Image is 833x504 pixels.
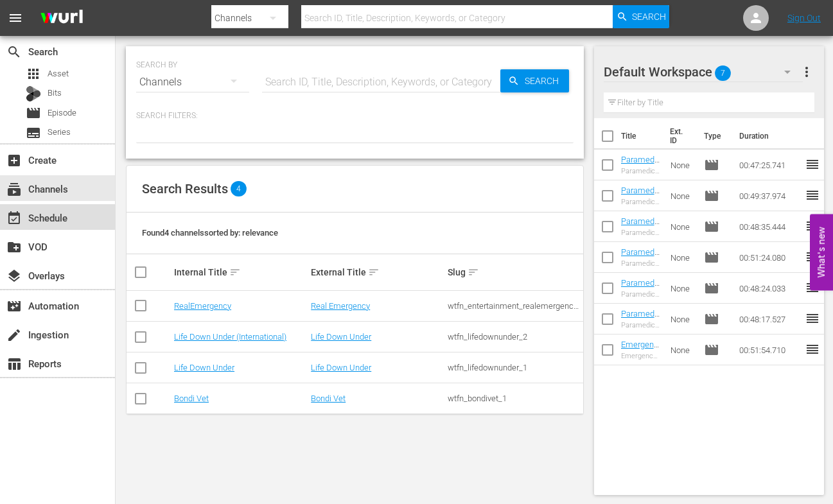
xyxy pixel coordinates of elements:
[448,332,581,342] div: wtfn_lifedownunder_2
[31,3,92,33] img: ans4CAIJ8jUAAAAAAAAAAAAAAAAAAAAAAAAgQb4GAAAAAAAAAAAAAAAAAAAAAAAAJMjXAAAAAAAAAAAAAAAAAAAAAAAAgAT5G...
[665,273,699,304] td: None
[6,211,22,226] span: Schedule
[704,250,719,265] span: Episode
[805,187,820,203] span: reorder
[665,150,699,180] td: None
[665,211,699,242] td: None
[704,311,719,327] span: Episode
[448,301,581,311] div: wtfn_entertainment_realemergency_1
[48,87,62,100] span: Bits
[174,363,234,372] a: Life Down Under
[787,13,821,23] a: Sign Out
[311,332,371,342] a: Life Down Under
[6,153,22,168] span: Create
[732,118,809,154] th: Duration
[48,107,76,119] span: Episode
[704,219,719,234] span: Episode
[734,180,805,211] td: 00:49:37.974
[704,188,719,204] span: Episode
[805,249,820,265] span: reorder
[805,280,820,295] span: reorder
[734,335,805,365] td: 00:51:54.710
[621,167,660,175] div: Paramedics Season 4 Episode 10
[805,157,820,172] span: reorder
[696,118,732,154] th: Type
[311,363,371,372] a: Life Down Under
[229,266,241,278] span: sort
[621,309,660,357] a: Paramedics Season 3 Episode 1 - Nine Now
[6,299,22,314] span: Automation
[311,265,444,280] div: External Title
[805,218,820,234] span: reorder
[704,157,719,173] span: Episode
[665,335,699,365] td: None
[621,352,660,360] div: Emergency Season 2 Episode 1
[621,186,660,234] a: Paramedics Season 4 Episode 9 - Nine Now
[231,181,247,196] span: 4
[621,229,660,237] div: Paramedics Season 4 Episode 8
[136,64,249,100] div: Channels
[468,266,479,278] span: sort
[665,304,699,335] td: None
[621,247,660,295] a: Paramedics Season 4 Episode 7 - Nine Now
[621,118,662,154] th: Title
[613,5,669,28] button: Search
[704,342,719,358] span: Episode
[704,281,719,296] span: Episode
[448,394,581,403] div: wtfn_bondivet_1
[734,273,805,304] td: 00:48:24.033
[665,242,699,273] td: None
[810,214,833,290] button: Open Feedback Widget
[621,340,659,388] a: Emergency Season 2 Episode 1 - Nine Now
[805,342,820,357] span: reorder
[799,64,814,80] span: more_vert
[715,60,731,87] span: 7
[662,118,697,154] th: Ext. ID
[500,69,569,92] button: Search
[174,332,286,342] a: Life Down Under (International)
[665,180,699,211] td: None
[26,66,41,82] span: Asset
[8,10,23,26] span: menu
[604,54,803,90] div: Default Workspace
[6,44,22,60] span: Search
[26,105,41,121] span: Episode
[734,211,805,242] td: 00:48:35.444
[48,67,69,80] span: Asset
[448,265,581,280] div: Slug
[805,311,820,326] span: reorder
[520,69,569,92] span: Search
[621,198,660,206] div: Paramedics Season 4 Episode 9
[734,242,805,273] td: 00:51:24.080
[621,278,660,326] a: Paramedics Season 3 Episode 2 - Nine Now
[174,265,307,280] div: Internal Title
[621,216,660,265] a: Paramedics Season 4 Episode 8 - Nine Now
[6,268,22,284] span: Overlays
[311,301,370,311] a: Real Emergency
[632,5,666,28] span: Search
[311,394,346,403] a: Bondi Vet
[174,301,231,311] a: RealEmergency
[142,228,278,238] span: Found 4 channels sorted by: relevance
[6,182,22,197] span: Channels
[621,321,660,329] div: Paramedics Season 3 Episode 1
[26,125,41,141] span: Series
[734,150,805,180] td: 00:47:25.741
[799,56,814,87] button: more_vert
[26,86,41,101] div: Bits
[142,181,228,196] span: Search Results
[174,394,209,403] a: Bondi Vet
[621,155,660,203] a: Paramedics Season 4 Episode 10 - Nine Now
[6,239,22,255] span: VOD
[48,126,71,139] span: Series
[6,356,22,372] span: Reports
[448,363,581,372] div: wtfn_lifedownunder_1
[734,304,805,335] td: 00:48:17.527
[368,266,380,278] span: sort
[136,110,574,121] p: Search Filters:
[621,290,660,299] div: Paramedics Season 3 Episode 2
[621,259,660,268] div: Paramedics Season 4 Episode 7
[6,327,22,343] span: Ingestion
